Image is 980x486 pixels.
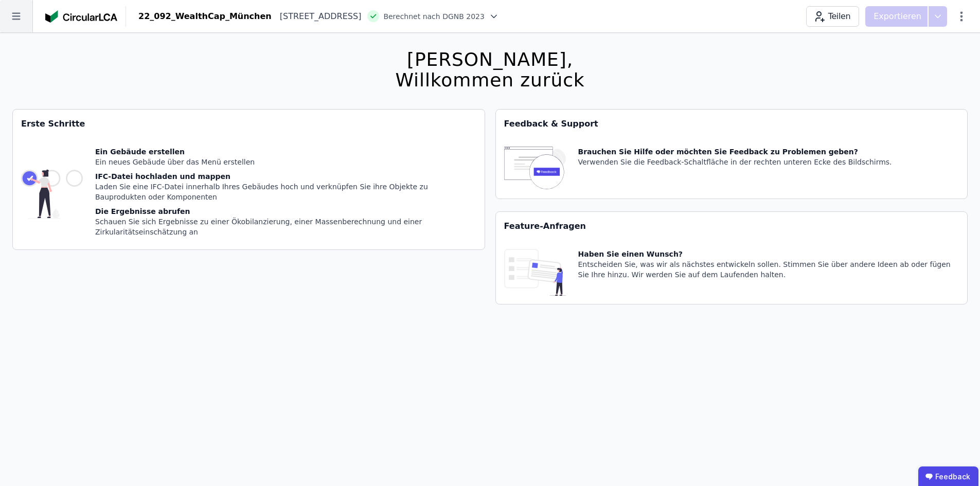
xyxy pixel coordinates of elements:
[383,11,485,22] span: Berechnet nach DGNB 2023
[578,259,959,280] div: Entscheiden Sie, was wir als nächstes entwickeln sollen. Stimmen Sie über andere Ideen ab oder fü...
[272,10,362,23] div: [STREET_ADDRESS]
[95,171,476,182] div: IFC-Datei hochladen und mappen
[45,10,117,23] img: Concular
[138,10,272,23] div: 22_092_WealthCap_München
[578,147,892,157] div: Brauchen Sie Hilfe oder möchten Sie Feedback zu Problemen geben?
[21,147,83,241] img: getting_started_tile-DrF_GRSv.svg
[496,110,968,138] div: Feedback & Support
[806,6,859,27] button: Teilen
[504,249,566,296] img: feature_request_tile-UiXE1qGU.svg
[95,157,476,167] div: Ein neues Gebäude über das Menü erstellen
[95,182,476,202] div: Laden Sie eine IFC-Datei innerhalb Ihres Gebäudes hoch und verknüpfen Sie ihre Objekte zu Bauprod...
[95,147,476,157] div: Ein Gebäude erstellen
[496,212,968,241] div: Feature-Anfragen
[874,10,923,23] p: Exportieren
[504,147,566,190] img: feedback-icon-HCTs5lye.svg
[95,206,476,217] div: Die Ergebnisse abrufen
[395,70,584,91] div: Willkommen zurück
[95,217,476,237] div: Schauen Sie sich Ergebnisse zu einer Ökobilanzierung, einer Massenberechnung und einer Zirkularit...
[578,157,892,167] div: Verwenden Sie die Feedback-Schaltfläche in der rechten unteren Ecke des Bildschirms.
[395,49,584,70] div: [PERSON_NAME],
[13,110,485,138] div: Erste Schritte
[578,249,959,259] div: Haben Sie einen Wunsch?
